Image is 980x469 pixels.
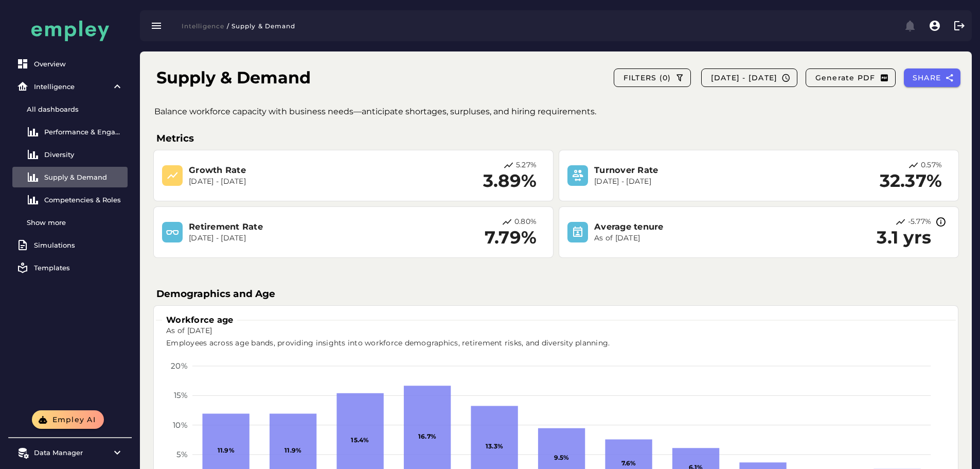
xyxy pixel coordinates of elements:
[614,68,691,87] button: FILTERS (0)
[171,361,187,371] tspan: 20%
[12,54,128,74] a: Overview
[44,173,123,181] div: Supply & Demand
[12,235,128,255] a: Simulations
[594,177,786,187] p: [DATE] - [DATE]
[814,73,875,82] span: Generate PDF
[174,391,187,401] tspan: 15%
[12,189,128,210] a: Competencies & Roles
[908,217,932,228] p: -5.77%
[880,171,942,192] h2: 32.37%
[34,82,106,91] div: Intelligence
[44,128,123,136] div: Performance & Engagement
[181,22,224,30] span: Intelligence
[51,415,96,424] span: Empley AI
[173,420,187,430] tspan: 10%
[27,218,123,227] div: Show more
[485,228,537,248] h2: 7.79%
[12,144,128,165] a: Diversity
[189,164,380,176] h3: Growth Rate
[594,221,786,233] h3: Average tenure
[877,228,931,248] h2: 3.1 yrs
[483,171,537,192] h2: 3.89%
[904,68,961,87] button: SHARE
[34,60,123,68] div: Overview
[176,449,187,459] tspan: 5%
[514,217,537,228] p: 0.80%
[32,410,104,429] button: Empley AI
[44,196,123,204] div: Competencies & Roles
[189,221,380,233] h3: Retirement Rate
[34,448,106,457] div: Data Manager
[156,131,955,146] h3: Metrics
[921,160,942,171] p: 0.57%
[156,65,311,90] h1: Supply & Demand
[27,105,123,113] div: All dashboards
[594,164,786,176] h3: Turnover Rate
[154,106,974,118] p: Balance workforce capacity with business needs—anticipate shortages, surpluses, and hiring requir...
[516,160,537,171] p: 5.27%
[224,19,301,33] button: / Supply & Demand
[806,68,895,87] button: Generate PDF
[175,19,224,33] button: Intelligence
[12,257,128,278] a: Templates
[12,167,128,187] a: Supply & Demand
[701,68,797,87] button: [DATE] - [DATE]
[156,287,955,301] h3: Demographics and Age
[189,177,380,187] p: [DATE] - [DATE]
[710,73,777,82] span: [DATE] - [DATE]
[34,241,123,249] div: Simulations
[594,233,786,244] p: As of [DATE]
[189,233,380,244] p: [DATE] - [DATE]
[12,99,128,119] a: All dashboards
[34,264,123,272] div: Templates
[226,22,295,30] span: / Supply & Demand
[160,332,956,355] div: Employees across age bands, providing insights into workforce demographics, retirement risks, and...
[44,150,123,159] div: Diversity
[162,314,237,326] h3: Workforce age
[622,73,671,82] span: FILTERS (0)
[912,73,941,82] span: SHARE
[12,121,128,142] a: Performance & Engagement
